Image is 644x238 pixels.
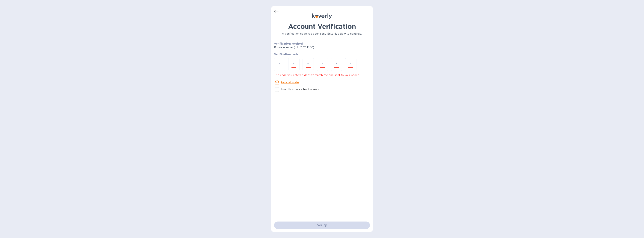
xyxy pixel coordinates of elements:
[274,32,370,36] p: A verification code has been sent. Enter it below to continue.
[274,52,370,56] p: Verification code
[274,42,303,45] b: Verification method
[274,46,343,49] p: Phone number (+1 *** *** 1300)
[281,81,299,84] u: Resend code
[281,87,319,91] p: Trust this device for 2 weeks
[274,73,370,77] p: The code you entered doesn’t match the one sent to your phone.
[274,22,370,30] h1: Account Verification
